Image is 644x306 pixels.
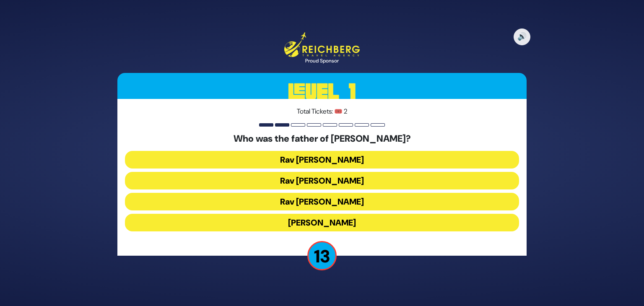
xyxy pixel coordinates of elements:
[125,172,519,189] button: Rav [PERSON_NAME]
[125,214,519,231] button: [PERSON_NAME]
[514,29,530,45] button: 🔊
[307,241,337,270] p: 13
[125,151,519,169] button: Rav [PERSON_NAME]
[125,106,519,117] p: Total Tickets: 🎟️ 2
[284,57,360,65] div: Proud Sponsor
[117,73,527,111] h3: Level 1
[125,193,519,210] button: Rav [PERSON_NAME]
[125,133,519,144] h5: Who was the father of [PERSON_NAME]?
[284,32,360,57] img: Reichberg Travel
